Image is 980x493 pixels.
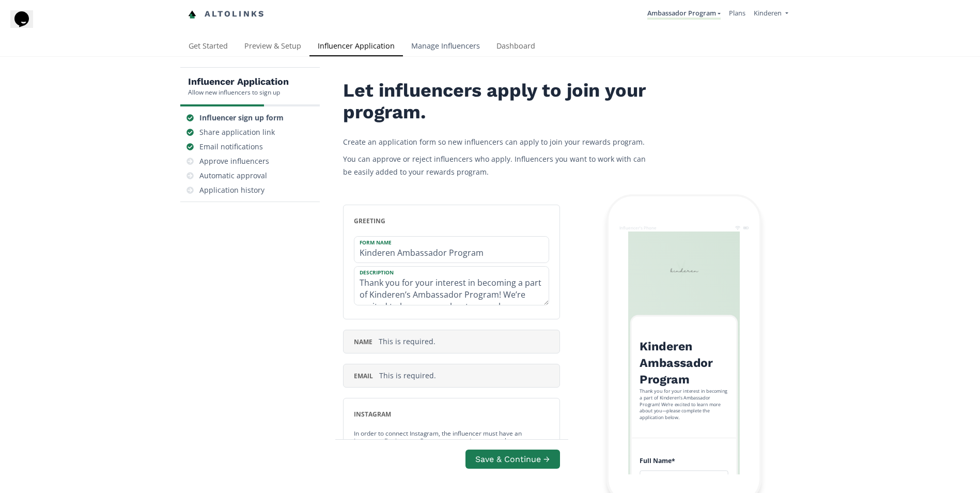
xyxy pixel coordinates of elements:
[354,372,373,380] span: email
[354,217,385,225] span: greeting
[640,471,728,487] input: Type your full name...
[343,152,653,178] p: You can approve or reject influencers who apply. Influencers you want to work with can be easily ...
[667,253,701,286] img: t9gvFYbm8xZn
[188,88,289,97] div: Allow new influencers to sign up
[188,10,196,19] img: favicon-32x32.png
[640,388,728,421] div: Thank you for your interest in becoming a part of Kinderen’s Ambassador Program! We’re excited to...
[354,267,538,276] label: Description
[354,425,542,456] small: In order to connect Instagram, the influencer must have an Instagram Business or Creator account.
[488,37,543,57] a: Dashboard
[236,37,309,57] a: Preview & Setup
[199,142,263,152] div: Email notifications
[199,171,267,181] div: Automatic approval
[619,225,657,230] div: Influencer's Phone
[343,80,653,123] h2: Let influencers apply to join your program.
[379,371,436,380] span: This is required.
[465,450,559,469] button: Save & Continue →
[199,113,284,123] div: Influencer sign up form
[354,337,372,346] span: name
[199,156,269,166] div: Approve influencers
[379,336,435,346] span: This is required.
[343,135,653,148] p: Create an application form so new influencers can apply to join your rewards program.
[309,37,403,57] a: Influencer Application
[354,410,391,419] span: instagram
[647,8,721,20] a: Ambassador Program
[754,8,788,20] a: Kinderen
[199,127,275,137] div: Share application link
[640,455,728,467] h4: Full Name *
[188,75,289,88] h5: Influencer Application
[729,8,745,18] a: Plans
[199,185,265,195] div: Application history
[354,237,538,246] label: Form Name
[188,6,266,23] a: Altolinks
[180,37,236,57] a: Get Started
[354,267,549,305] textarea: Thank you for your interest in becoming a part of Kinderen’s Ambassador Program! We’re excited to...
[640,338,728,388] h2: Kinderen Ambassador Program
[754,8,782,18] span: Kinderen
[10,10,43,41] iframe: chat widget
[403,37,488,57] a: Manage Influencers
